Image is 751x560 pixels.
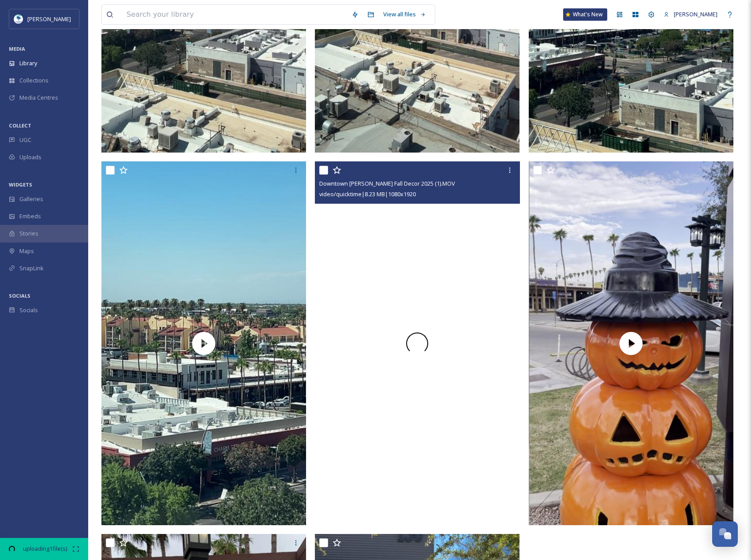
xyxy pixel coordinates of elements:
img: thumbnail [529,161,733,525]
a: What's New [563,8,607,21]
img: download.jpeg [14,15,23,23]
span: SnapLink [19,264,44,273]
input: Search your library [122,5,347,24]
span: COLLECT [9,122,31,129]
button: Open Chat [712,521,738,547]
a: [PERSON_NAME] [659,6,722,23]
span: UGC [19,136,31,144]
span: Maps [19,247,34,255]
span: Collections [19,76,49,85]
span: SOCIALS [9,292,30,299]
span: Galleries [19,195,43,203]
span: [PERSON_NAME] [674,10,717,18]
span: Uploads [19,153,41,161]
img: thumbnail [101,161,306,525]
span: Downtown [PERSON_NAME] Fall Decor 2025 (1).MOV [319,179,455,187]
span: [PERSON_NAME] [27,15,71,23]
span: Media Centres [19,93,58,102]
span: Stories [19,229,38,238]
span: uploading 1 file(s) [17,545,72,553]
span: Embeds [19,212,41,220]
span: Library [19,59,37,67]
span: MEDIA [9,45,25,52]
span: video/quicktime | 8.23 MB | 1080 x 1920 [319,190,416,198]
span: WIDGETS [9,181,32,188]
span: Socials [19,306,38,314]
a: View all files [379,6,430,23]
